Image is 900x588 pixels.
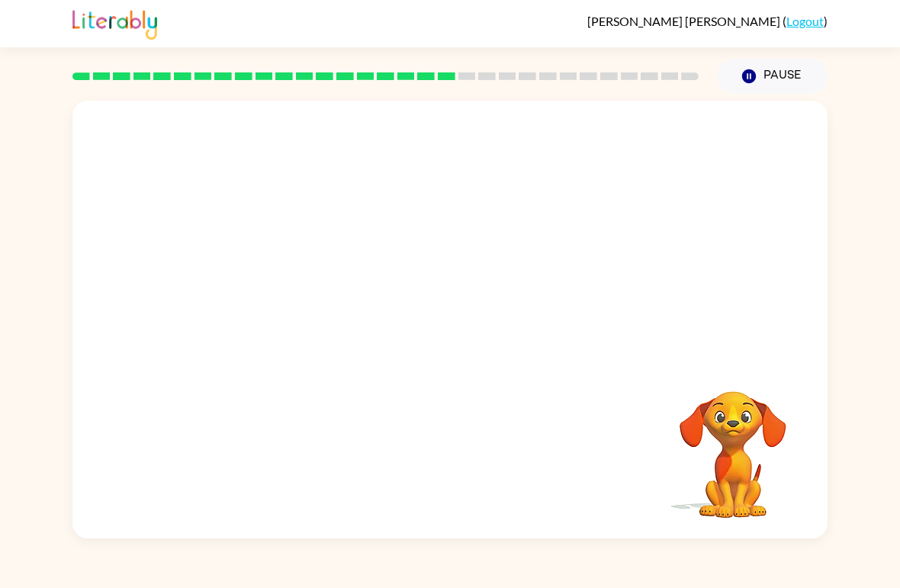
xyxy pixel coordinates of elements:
video: Your browser must support playing .mp4 files to use Literably. Please try using another browser. [657,368,809,520]
span: [PERSON_NAME] [PERSON_NAME] [587,14,783,28]
a: Logout [786,14,824,28]
img: Literably [72,6,157,40]
button: Pause [717,59,828,94]
div: ( ) [587,14,828,28]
